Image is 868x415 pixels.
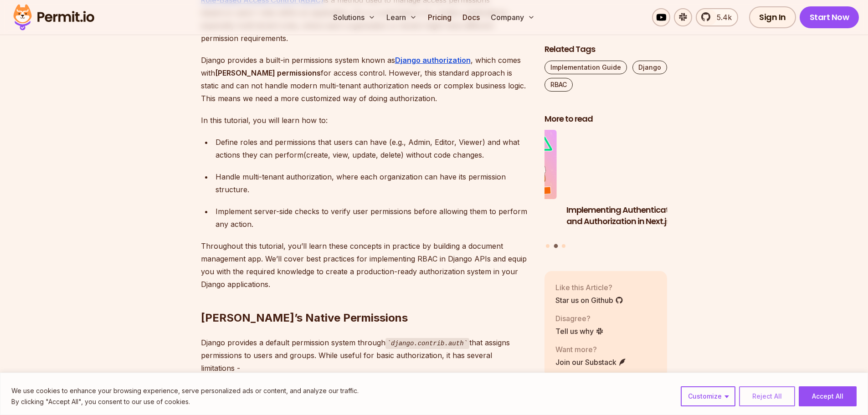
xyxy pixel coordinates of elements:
[385,338,469,349] code: django.contrib.auth
[546,244,550,248] button: Go to slide 1
[544,130,668,250] div: Posts
[201,240,530,291] p: Throughout this tutorial, you’ll learn these concepts in practice by building a document manageme...
[216,170,530,196] div: Handle multi-tenant authorization, where each organization can have its permission structure.
[11,385,359,396] p: We use cookies to enhance your browsing experience, serve personalized ads or content, and analyz...
[329,8,379,26] button: Solutions
[566,205,689,227] h3: Implementing Authentication and Authorization in Next.js
[201,114,530,127] p: In this tutorial, you will learn how to:
[201,54,530,105] p: Django provides a built-in permissions system known as , which comes with for access control. How...
[434,130,557,239] li: 1 of 3
[555,313,604,324] p: Disagree?
[201,274,530,325] h2: [PERSON_NAME]’s Native Permissions
[799,386,857,406] button: Accept All
[632,61,667,74] a: Django
[215,68,321,77] strong: [PERSON_NAME] permissions
[555,326,604,337] a: Tell us why
[201,336,530,375] p: Django provides a default permission system through that assigns permissions to users and groups....
[544,61,627,74] a: Implementation Guide
[566,130,689,239] a: Implementing Authentication and Authorization in Next.jsImplementing Authentication and Authoriza...
[544,78,573,92] a: RBAC
[434,205,557,227] h3: Implementing Multi-Tenant RBAC in Nuxt.js
[555,344,627,355] p: Want more?
[696,8,738,26] a: 5.4k
[395,56,471,65] a: Django authorization
[554,244,558,248] button: Go to slide 2
[424,8,455,26] a: Pricing
[544,113,668,125] h2: More to read
[383,8,421,26] button: Learn
[459,8,483,26] a: Docs
[749,6,796,28] a: Sign In
[681,386,735,406] button: Customize
[9,2,98,33] img: Permit logo
[800,6,859,28] a: Start Now
[544,44,668,55] h2: Related Tags
[566,130,689,239] li: 2 of 3
[11,396,359,407] p: By clicking "Accept All", you consent to our use of cookies.
[487,8,539,26] button: Company
[711,12,732,23] span: 5.4k
[555,295,623,306] a: Star us on Github
[216,205,530,231] div: Implement server-side checks to verify user permissions before allowing them to perform any action.
[216,136,530,161] div: Define roles and permissions that users can have (e.g., Admin, Editor, Viewer) and what actions t...
[555,282,623,293] p: Like this Article?
[566,130,689,200] img: Implementing Authentication and Authorization in Next.js
[739,386,795,406] button: Reject All
[555,357,627,368] a: Join our Substack
[562,244,565,248] button: Go to slide 3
